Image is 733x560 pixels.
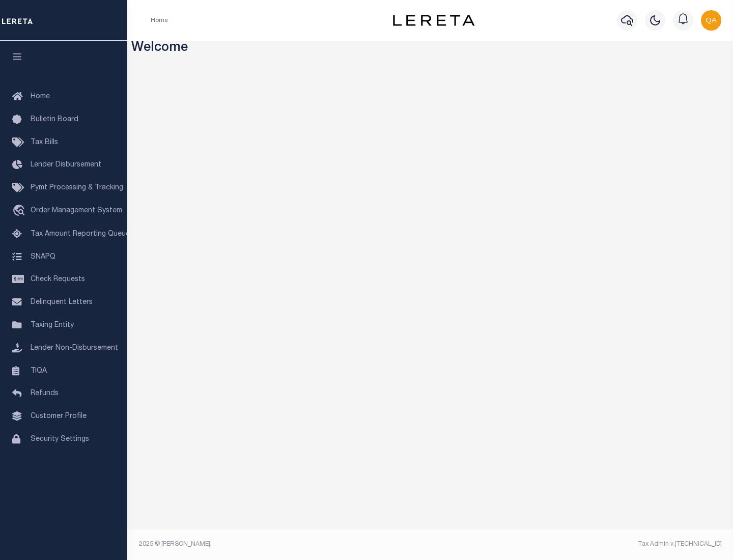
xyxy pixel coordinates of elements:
span: SNAPQ [31,253,55,260]
span: Lender Disbursement [31,161,101,169]
li: Home [151,16,168,25]
span: TIQA [31,367,47,374]
span: Tax Bills [31,139,58,146]
img: logo-dark.svg [393,15,474,26]
h3: Welcome [131,41,729,57]
i: travel_explore [12,205,29,218]
span: Pymt Processing & Tracking [31,184,123,191]
span: Customer Profile [31,413,87,420]
span: Order Management System [31,207,122,214]
div: 2025 © [PERSON_NAME]. [131,540,431,549]
img: svg+xml;base64,PHN2ZyB4bWxucz0iaHR0cDovL3d3dy53My5vcmcvMjAwMC9zdmciIHBvaW50ZXItZXZlbnRzPSJub25lIi... [701,10,721,31]
div: Tax Admin v.[TECHNICAL_ID] [438,540,722,549]
span: Check Requests [31,276,85,283]
span: Bulletin Board [31,116,78,123]
span: Tax Amount Reporting Queue [31,231,130,238]
span: Lender Non-Disbursement [31,345,118,352]
span: Home [31,93,50,100]
span: Refunds [31,390,59,397]
span: Delinquent Letters [31,299,93,306]
span: Security Settings [31,436,89,443]
span: Taxing Entity [31,322,74,329]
